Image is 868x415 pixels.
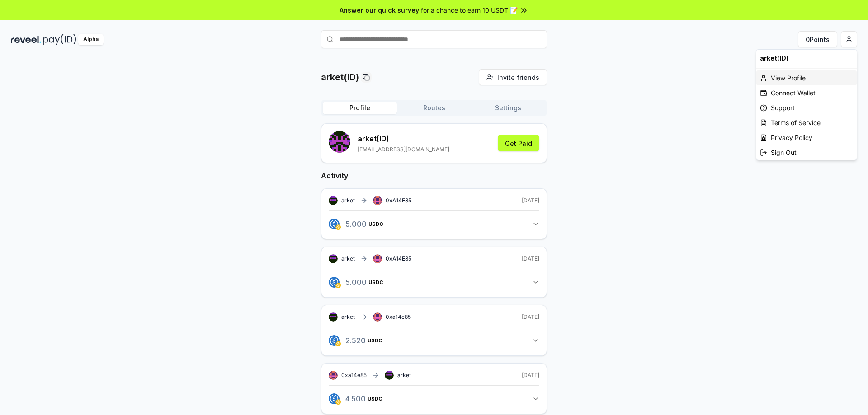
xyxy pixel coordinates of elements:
div: Connect Wallet [756,85,857,100]
div: arket(ID) [756,50,857,66]
a: Support [756,100,857,115]
a: Terms of Service [756,115,857,130]
a: Privacy Policy [756,130,857,145]
div: View Profile [756,70,857,85]
div: Sign Out [756,145,857,160]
